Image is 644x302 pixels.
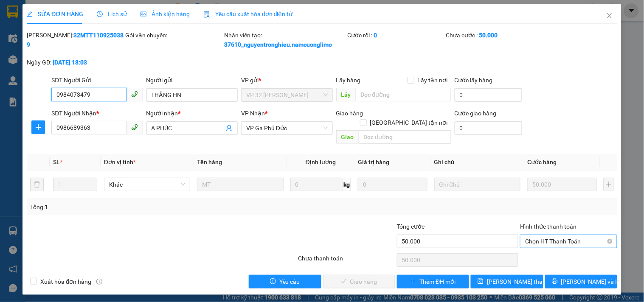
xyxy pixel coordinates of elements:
[306,159,336,165] span: Định lượng
[241,110,265,117] span: VP Nhận
[545,275,617,288] button: printer[PERSON_NAME] và In
[27,11,83,17] span: SỬA ĐƠN HÀNG
[343,178,351,191] span: kg
[358,159,389,165] span: Giá trị hàng
[397,223,425,230] span: Tổng cước
[97,11,127,17] span: Lịch sử
[241,75,332,85] div: VP gửi
[246,122,327,134] span: VP Ga Phủ Đức
[359,130,451,144] input: Dọc đường
[471,275,543,288] button: save[PERSON_NAME] thay đổi
[51,109,143,118] div: SĐT Người Nhận
[131,124,138,131] span: phone
[414,75,451,85] span: Lấy tận nơi
[478,278,484,285] span: save
[336,130,359,144] span: Giao
[527,178,597,191] input: 0
[374,32,377,39] b: 0
[27,32,124,48] b: 32MTT1109250389
[419,277,456,286] span: Thêm ĐH mới
[297,254,396,268] div: Chưa thanh toán
[455,77,493,84] label: Cước lấy hàng
[446,31,543,40] div: Chưa cước :
[336,77,361,84] span: Lấy hàng
[552,278,558,285] span: printer
[203,11,210,18] img: icon
[336,88,356,101] span: Lấy
[367,118,451,127] span: [GEOGRAPHIC_DATA] tận nơi
[249,275,321,288] button: exclamation-circleYêu cầu
[53,159,60,165] span: SL
[32,124,45,131] span: plus
[226,125,233,131] span: user-add
[224,41,332,48] b: 37610_nguyentronghieu.namcuonglimo
[336,110,363,117] span: Giao hàng
[197,178,283,191] input: VD: Bàn, Ghế
[146,109,238,118] div: Người nhận
[141,11,190,17] span: Ảnh kiện hàng
[525,235,612,248] span: Chọn HT Thanh Toán
[27,31,124,49] div: [PERSON_NAME]:
[358,178,427,191] input: 0
[37,277,95,286] span: Xuất hóa đơn hàng
[27,58,124,67] div: Ngày GD:
[30,178,44,191] button: delete
[27,11,33,17] span: edit
[527,159,557,165] span: Cước hàng
[356,88,451,101] input: Dọc đường
[479,32,498,39] b: 50.000
[224,31,346,49] div: Nhân viên tạo:
[97,11,103,17] span: clock-circle
[104,159,136,165] span: Đơn vị tính
[246,89,327,101] span: VP 32 Mạc Thái Tổ
[51,75,143,85] div: SĐT Người Gửi
[410,278,416,285] span: plus
[96,279,102,285] span: info-circle
[131,91,138,98] span: phone
[279,277,300,286] span: Yêu cầu
[146,75,238,85] div: Người gửi
[561,277,621,286] span: [PERSON_NAME] và In
[606,12,613,19] span: close
[455,121,523,135] input: Cước giao hàng
[604,178,614,191] button: plus
[455,88,523,102] input: Cước lấy hàng
[455,110,497,117] label: Cước giao hàng
[31,120,45,134] button: plus
[323,275,395,288] button: checkGiao hàng
[53,59,87,66] b: [DATE] 18:03
[30,202,249,212] div: Tổng: 1
[607,239,613,244] span: close-circle
[487,277,555,286] span: [PERSON_NAME] thay đổi
[348,31,444,40] div: Cước rồi :
[397,275,469,288] button: plusThêm ĐH mới
[598,4,622,28] button: Close
[431,154,524,171] th: Ghi chú
[434,178,520,191] input: Ghi Chú
[141,11,146,17] span: picture
[126,31,222,40] div: Gói vận chuyển:
[203,11,293,17] span: Yêu cầu xuất hóa đơn điện tử
[197,159,222,165] span: Tên hàng
[520,223,577,230] label: Hình thức thanh toán
[270,278,276,285] span: exclamation-circle
[109,178,185,191] span: Khác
